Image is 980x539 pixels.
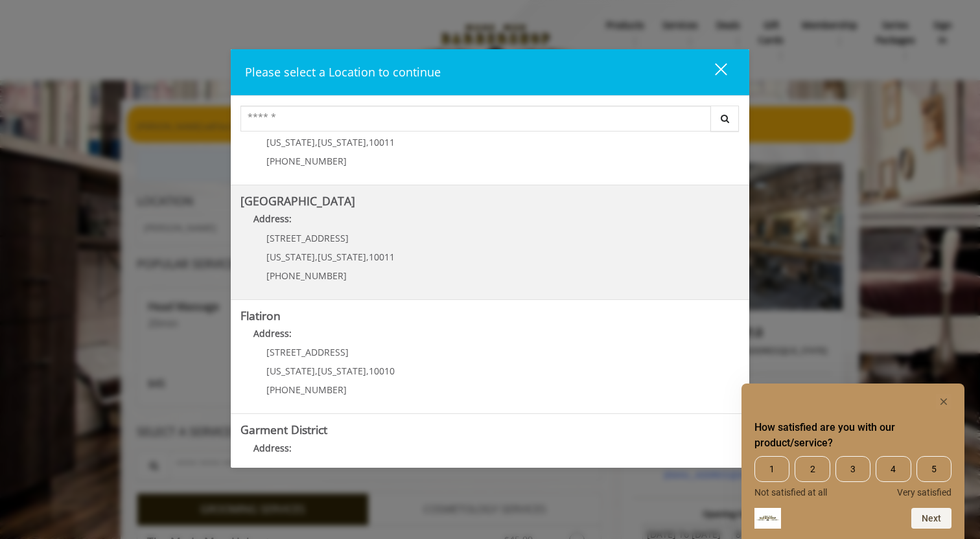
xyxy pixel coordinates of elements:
[253,442,292,454] b: Address:
[266,269,347,282] span: [PHONE_NUMBER]
[369,251,395,263] span: 10011
[897,487,951,498] span: Very satisfied
[835,456,870,482] span: 3
[253,327,292,339] b: Address:
[369,136,395,148] span: 10011
[691,59,735,86] button: close dialog
[366,251,369,263] span: ,
[911,508,951,529] button: Next question
[876,456,911,482] span: 4
[754,456,789,482] span: 1
[240,422,327,437] b: Garment District
[318,251,366,263] span: [US_STATE]
[318,365,366,377] span: [US_STATE]
[700,62,726,82] div: close dialog
[245,64,441,80] span: Please select a Location to continue
[266,365,315,377] span: [US_STATE]
[366,136,369,148] span: ,
[240,106,740,138] div: Center Select
[266,136,315,148] span: [US_STATE]
[253,212,292,225] b: Address:
[318,136,366,148] span: [US_STATE]
[754,487,827,498] span: Not satisfied at all
[754,456,951,498] div: How satisfied are you with our product/service? Select an option from 1 to 5, with 1 being Not sa...
[266,155,347,167] span: [PHONE_NUMBER]
[366,365,369,377] span: ,
[240,106,711,132] input: Search Center
[754,394,951,529] div: How satisfied are you with our product/service? Select an option from 1 to 5, with 1 being Not sa...
[315,136,318,148] span: ,
[795,456,830,482] span: 2
[240,193,355,209] b: [GEOGRAPHIC_DATA]
[266,232,349,244] span: [STREET_ADDRESS]
[916,456,951,482] span: 5
[266,384,347,396] span: [PHONE_NUMBER]
[369,365,395,377] span: 10010
[266,346,349,358] span: [STREET_ADDRESS]
[754,420,951,451] h2: How satisfied are you with our product/service? Select an option from 1 to 5, with 1 being Not sa...
[315,251,318,263] span: ,
[717,114,732,123] i: Search button
[936,394,951,409] button: Hide survey
[240,308,281,323] b: Flatiron
[315,365,318,377] span: ,
[266,251,315,263] span: [US_STATE]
